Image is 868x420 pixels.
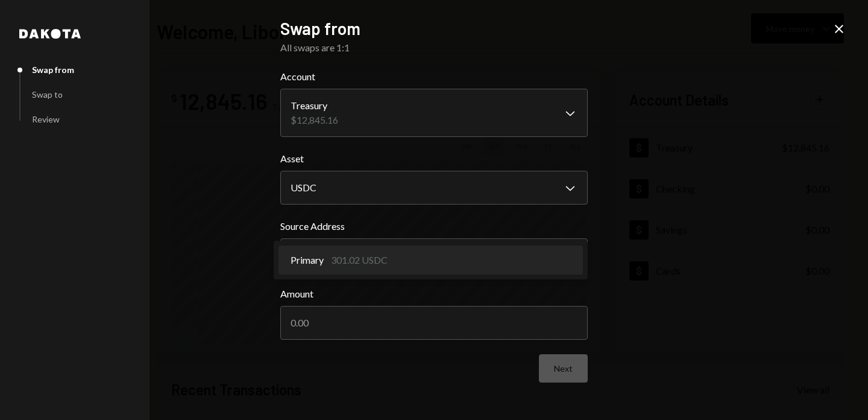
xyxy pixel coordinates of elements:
[331,253,388,267] div: 301.02 USDC
[32,65,74,75] div: Swap from
[280,238,588,272] button: Source Address
[280,89,588,137] button: Account
[280,40,588,55] div: All swaps are 1:1
[291,253,324,267] span: Primary
[32,89,63,100] div: Swap to
[280,219,588,234] label: Source Address
[280,69,588,84] label: Account
[280,151,588,166] label: Asset
[280,17,588,40] h2: Swap from
[280,171,588,205] button: Asset
[32,114,60,124] div: Review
